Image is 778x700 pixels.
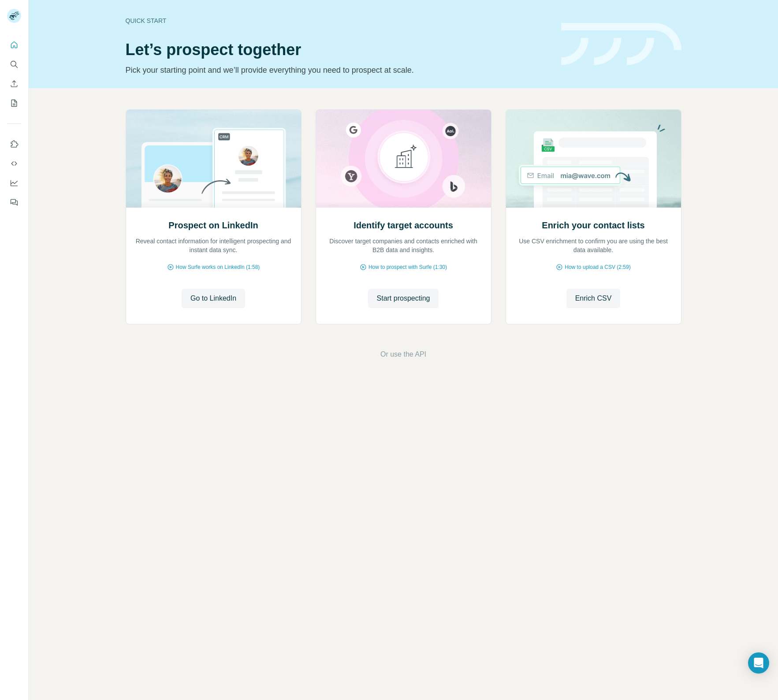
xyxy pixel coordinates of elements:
img: Prospect on LinkedIn [126,110,302,208]
div: Open Intercom Messenger [748,652,769,674]
button: Or use the API [380,349,426,360]
h2: Identify target accounts [354,219,453,231]
span: How to prospect with Surfe (1:30) [369,263,447,271]
button: Start prospecting [368,289,439,308]
h2: Enrich your contact lists [542,219,644,231]
h2: Prospect on LinkedIn [168,219,258,231]
img: banner [561,23,681,66]
button: Search [7,56,21,72]
button: Enrich CSV [566,289,621,308]
button: Enrich CSV [7,76,21,92]
span: Start prospecting [377,293,430,304]
span: Go to LinkedIn [190,293,236,304]
span: Enrich CSV [575,293,612,304]
img: Enrich your contact lists [506,110,681,208]
button: Use Surfe on LinkedIn [7,136,21,152]
span: How Surfe works on LinkedIn (1:58) [176,263,260,271]
p: Use CSV enrichment to confirm you are using the best data available. [515,237,672,254]
button: Dashboard [7,175,21,191]
p: Reveal contact information for intelligent prospecting and instant data sync. [135,237,292,254]
p: Pick your starting point and we’ll provide everything you need to prospect at scale. [126,64,551,76]
img: Identify target accounts [316,110,491,208]
button: Feedback [7,194,21,210]
div: Quick start [126,16,551,25]
button: Go to LinkedIn [182,289,245,308]
button: Quick start [7,37,21,53]
button: Use Surfe API [7,156,21,171]
p: Discover target companies and contacts enriched with B2B data and insights. [325,237,482,254]
button: My lists [7,95,21,111]
span: How to upload a CSV (2:59) [565,263,630,271]
h1: Let’s prospect together [126,41,551,59]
